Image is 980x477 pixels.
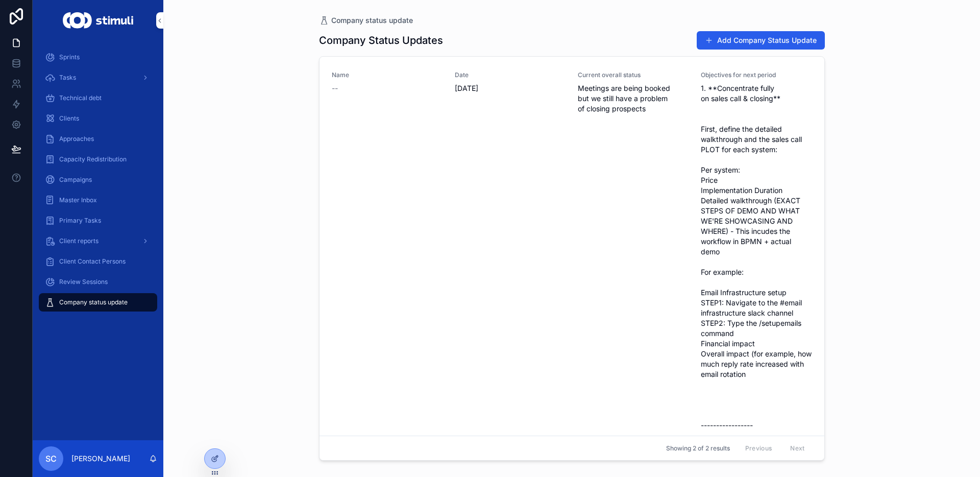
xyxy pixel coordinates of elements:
span: -- [332,83,338,93]
a: Company status update [319,15,413,26]
a: Primary Tasks [39,211,157,230]
span: Name [332,71,443,79]
span: Primary Tasks [59,217,101,225]
span: SC [45,452,57,465]
button: Add Company Status Update [697,31,825,50]
a: Client reports [39,232,157,250]
span: Objectives for next period [701,71,812,79]
span: Showing 2 of 2 results [666,444,730,452]
span: Current overall status [578,71,689,79]
span: Date [455,71,566,79]
a: Review Sessions [39,273,157,291]
a: Sprints [39,48,157,66]
span: Master Inbox [59,196,97,204]
a: Campaigns [39,171,157,189]
span: Sprints [59,53,80,61]
a: Approaches [39,130,157,148]
img: App logo [63,12,133,29]
a: Tasks [39,68,157,87]
span: Clients [59,114,79,123]
a: Clients [39,109,157,128]
span: [DATE] [455,83,566,93]
p: [PERSON_NAME] [71,454,130,464]
a: Technical debt [39,89,157,107]
span: Technical debt [59,94,102,102]
span: Client reports [59,237,99,245]
a: Master Inbox [39,191,157,209]
span: Review Sessions [59,278,108,286]
span: Tasks [59,74,76,82]
span: Approaches [59,135,94,143]
span: Client Contact Persons [59,257,126,266]
a: Company status update [39,293,157,312]
a: Client Contact Persons [39,252,157,271]
span: Company status update [59,298,128,306]
span: Meetings are being booked but we still have a problem of closing prospects [578,83,689,114]
span: Capacity Redistribution [59,155,127,163]
div: scrollable content [33,41,163,325]
span: Company status update [331,15,413,26]
a: Capacity Redistribution [39,150,157,169]
h1: Company Status Updates [319,33,443,47]
span: Campaigns [59,176,92,184]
